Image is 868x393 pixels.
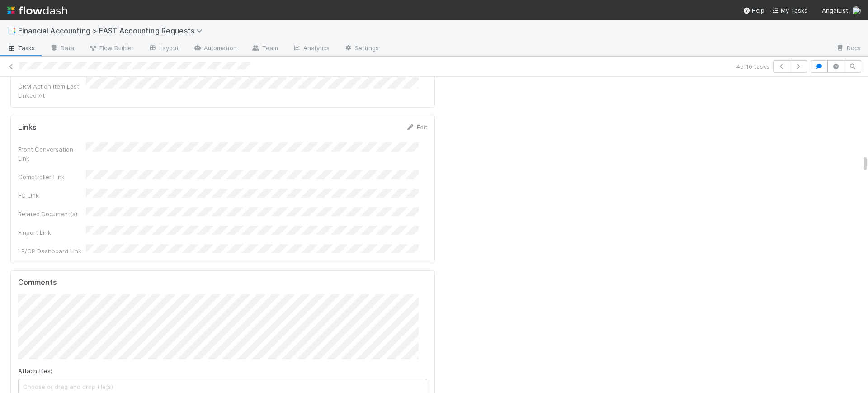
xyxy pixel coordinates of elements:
[244,42,285,56] a: Team
[18,191,86,200] div: FC Link
[186,42,244,56] a: Automation
[141,42,186,56] a: Layout
[18,82,86,100] div: CRM Action Item Last Linked At
[7,43,35,52] span: Tasks
[822,7,848,14] span: AngelList
[81,42,141,56] a: Flow Builder
[18,123,37,132] h5: Links
[42,42,81,56] a: Data
[7,27,16,34] span: 📑
[852,6,861,15] img: avatar_fee1282a-8af6-4c79-b7c7-bf2cfad99775.png
[18,246,86,256] div: LP/GP Dashboard Link
[18,145,86,163] div: Front Conversation Link
[337,42,386,56] a: Settings
[18,228,86,237] div: Finport Link
[772,7,807,14] span: My Tasks
[18,172,86,181] div: Comptroller Link
[18,26,207,35] span: Financial Accounting > FAST Accounting Requests
[743,6,764,15] div: Help
[7,3,67,18] img: logo-inverted-e16ddd16eac7371096b0.svg
[406,123,427,131] a: Edit
[829,42,868,56] a: Docs
[89,43,134,52] span: Flow Builder
[285,42,337,56] a: Analytics
[18,366,52,375] label: Attach files:
[18,278,427,287] h5: Comments
[772,6,807,15] a: My Tasks
[736,62,769,71] span: 4 of 10 tasks
[18,209,86,218] div: Related Document(s)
